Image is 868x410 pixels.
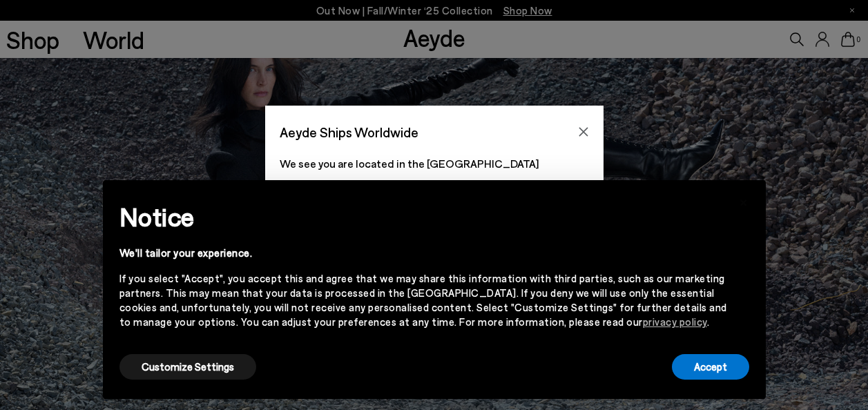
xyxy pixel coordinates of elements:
[119,271,727,329] div: If you select "Accept", you accept this and agree that we may share this information with third p...
[119,246,727,260] div: We'll tailor your experience.
[280,120,418,144] span: Aeyde Ships Worldwide
[739,191,749,211] span: ×
[119,199,727,235] h2: Notice
[280,155,589,172] p: We see you are located in the [GEOGRAPHIC_DATA]
[573,121,594,142] button: Close
[672,354,749,380] button: Accept
[643,315,707,328] a: privacy policy
[119,354,256,380] button: Customize Settings
[727,184,760,217] button: Close this notice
